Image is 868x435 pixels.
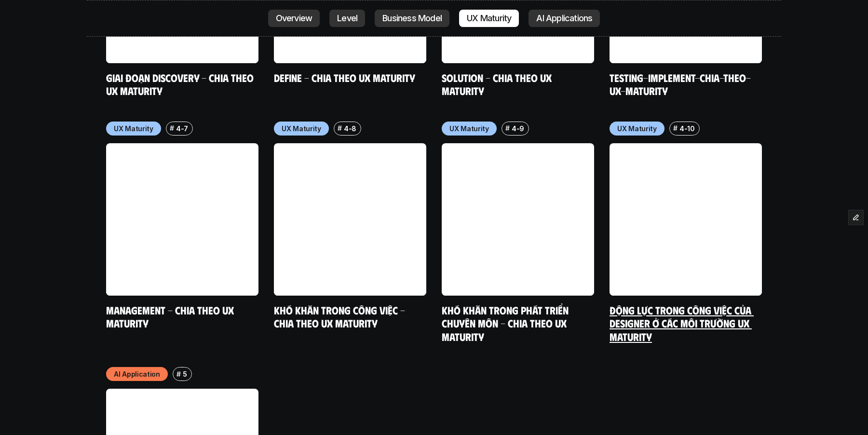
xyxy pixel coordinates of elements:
[176,123,188,134] p: 4-7
[679,123,695,134] p: 4-10
[282,123,321,134] p: UX Maturity
[274,303,407,330] a: Khó khăn trong công việc - Chia theo UX Maturity
[610,71,751,97] a: testing-implement-chia-theo-ux-maturity
[512,123,524,134] p: 4-9
[183,369,187,379] p: 5
[170,124,174,132] h6: #
[442,71,554,97] a: Solution - Chia theo UX Maturity
[673,124,678,132] h6: #
[106,71,256,97] a: Giai đoạn Discovery - Chia theo UX Maturity
[505,124,510,132] h6: #
[449,123,489,134] p: UX Maturity
[274,71,415,84] a: Define - Chia theo UX Maturity
[106,303,236,330] a: Management - Chia theo UX maturity
[442,303,571,343] a: Khó khăn trong phát triển chuyên môn - Chia theo UX Maturity
[849,210,863,225] button: Edit Framer Content
[114,123,153,134] p: UX Maturity
[617,123,657,134] p: UX Maturity
[338,124,342,132] h6: #
[114,369,160,379] p: AI Application
[176,370,181,378] h6: #
[610,303,754,343] a: Động lực trong công việc của designer ở các môi trường UX Maturity
[344,123,356,134] p: 4-8
[268,10,320,27] a: Overview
